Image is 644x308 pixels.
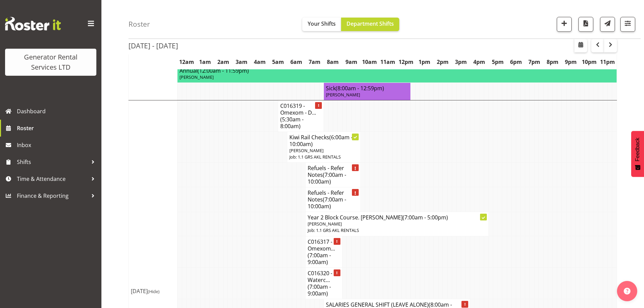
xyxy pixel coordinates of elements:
th: 5pm [488,54,507,70]
span: (8:00am - 12:59pm) [336,85,384,92]
th: 6pm [507,54,525,70]
h4: Sick [326,85,408,92]
th: 10am [360,54,379,70]
span: Department Shifts [347,20,394,27]
th: 6am [287,54,306,70]
span: Dashboard [17,106,98,116]
div: Generator Rental Services LTD [12,52,90,72]
button: Your Shifts [302,18,341,31]
button: Filter Shifts [620,17,635,32]
span: [PERSON_NAME] [180,74,214,80]
th: 9pm [562,54,580,70]
button: Department Shifts [341,18,399,31]
h4: Roster [128,20,150,28]
span: [PERSON_NAME] [289,147,324,153]
h4: C016319 - Omexom - D... [280,102,321,129]
h4: Refuels - Refer Notes [308,165,358,185]
th: 3pm [452,54,470,70]
th: 2pm [434,54,452,70]
th: 8am [324,54,342,70]
th: 9am [342,54,360,70]
span: (Hide) [148,288,160,294]
span: Inbox [17,140,98,150]
p: Job: 1.1 GRS AKL RENTALS [308,227,486,234]
span: (5:30am - 8:00am) [280,116,304,130]
img: Rosterit website logo [5,17,61,30]
button: Download a PDF of the roster according to the set date range. [578,17,593,32]
h4: Year 2 Block Course. [PERSON_NAME] [308,214,486,221]
span: Shifts [17,157,88,167]
th: 7pm [525,54,543,70]
th: 12am [177,54,196,70]
span: (7:00am - 9:00am) [308,283,331,297]
span: Time & Attendance [17,174,88,184]
th: 2am [214,54,232,70]
h2: [DATE] - [DATE] [128,41,178,50]
h4: Refuels - Refer Notes [308,189,358,210]
span: [PERSON_NAME] [308,221,342,227]
h4: Annual [180,67,615,74]
span: Roster [17,123,98,133]
span: [PERSON_NAME] [326,92,360,98]
th: 11am [379,54,397,70]
button: Select a specific date within the roster. [574,39,587,52]
span: (6:00am - 10:00am) [289,134,353,148]
th: 1am [196,54,214,70]
th: 4am [251,54,269,70]
span: (12:00am - 11:59pm) [197,67,249,74]
button: Add a new shift [557,17,572,32]
button: Feedback - Show survey [631,131,644,177]
th: 12pm [397,54,415,70]
h4: C016320 - Waterc... [308,270,340,297]
img: help-xxl-2.png [624,288,630,294]
button: Send a list of all shifts for the selected filtered period to all rostered employees. [600,17,615,32]
th: 1pm [415,54,434,70]
th: 3am [232,54,251,70]
h4: Kiwi Rail Checks [289,134,358,147]
span: (7:00am - 5:00pm) [403,214,448,221]
span: (7:00am - 10:00am) [308,196,346,210]
th: 5am [269,54,287,70]
span: Your Shifts [308,20,336,27]
span: (7:00am - 10:00am) [308,171,346,185]
span: Feedback [635,138,641,161]
span: Finance & Reporting [17,191,88,201]
p: Job: 1.1 GRS AKL RENTALS [289,154,358,160]
span: (7:00am - 9:00am) [308,252,331,266]
th: 10pm [580,54,598,70]
h4: C016317 - Omexom... [308,238,340,265]
th: 7am [306,54,324,70]
th: 11pm [598,54,617,70]
th: 4pm [470,54,488,70]
th: 8pm [543,54,562,70]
